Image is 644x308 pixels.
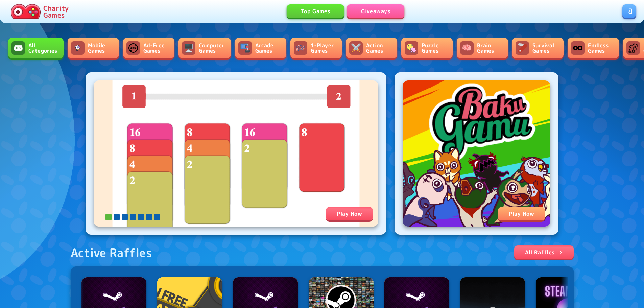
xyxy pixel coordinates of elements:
a: Giveaways [347,4,404,18]
a: Computer GamesComputer Games [178,38,231,58]
a: Arcade GamesArcade Games [235,38,286,58]
p: Charity Games [43,5,69,18]
img: Baku Gamu [403,80,550,227]
a: 1-Player Games1-Player Games [290,38,342,58]
a: Charity Games [8,3,71,20]
a: Play Now [403,80,550,227]
a: Mobile GamesMobile Games [68,38,119,58]
a: Survival GamesSurvival Games [512,38,564,58]
a: Endless GamesEndless Games [568,38,619,58]
div: Play Now [326,207,373,220]
a: Action GamesAction Games [346,38,397,58]
a: Puzzle GamesPuzzle Games [401,38,453,58]
img: Solitaire 2048 [94,80,378,227]
a: Top Games [287,4,344,18]
a: Brain GamesBrain Games [457,38,508,58]
div: Active Raffles [71,245,152,260]
a: Play Now [94,80,378,227]
a: Ad-Free GamesAd-Free Games [123,38,174,58]
div: Play Now [498,207,545,220]
a: All Raffles [514,245,573,259]
a: All CategoriesAll Categories [8,38,64,58]
img: Charity.Games [11,4,41,19]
